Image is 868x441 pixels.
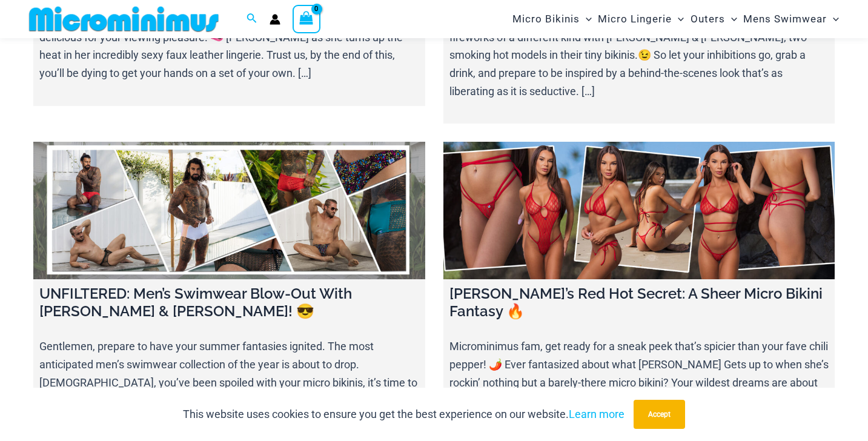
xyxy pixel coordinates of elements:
[569,408,624,420] a: Learn more
[687,4,740,35] a: OutersMenu ToggleMenu Toggle
[691,4,725,35] span: Outers
[183,405,624,423] p: This website uses cookies to ensure you get the best experience on our website.
[39,285,419,320] h4: UNFILTERED: Men’s Swimwear Blow-Out With [PERSON_NAME] & [PERSON_NAME]! 😎
[39,337,419,428] p: Gentlemen, prepare to have your summer fantasies ignited. The most anticipated men’s swimwear col...
[247,12,257,27] a: Search icon link
[827,4,839,35] span: Menu Toggle
[24,5,224,33] img: MM SHOP LOGO FLAT
[293,5,320,33] a: View Shopping Cart, empty
[449,10,829,101] p: **Spoiler Alert: Watch ’till the end! 🍑** Ditch the sparklers and get ready for fireworks of a di...
[508,2,844,36] nav: Site Navigation
[595,4,687,35] a: Micro LingerieMenu ToggleMenu Toggle
[598,4,672,35] span: Micro Lingerie
[512,4,580,35] span: Micro Bikinis
[743,4,827,35] span: Mens Swimwear
[740,4,842,35] a: Mens SwimwearMenu ToggleMenu Toggle
[39,10,419,82] p: Get ready to have your jaws hit the floor because we’ve got something sinfully delicious for your...
[634,400,685,429] button: Accept
[449,285,829,320] h4: [PERSON_NAME]’s Red Hot Secret: A Sheer Micro Bikini Fantasy 🔥
[672,4,684,35] span: Menu Toggle
[33,142,425,279] a: UNFILTERED: Men’s Swimwear Blow-Out With Jay & Steven! 😎
[725,4,737,35] span: Menu Toggle
[443,142,835,279] a: Tayla’s Red Hot Secret: A Sheer Micro Bikini Fantasy 🔥
[449,337,829,428] p: Microminimus fam, get ready for a sneak peek that’s spicier than your fave chili pepper! 🌶️ Ever ...
[270,14,280,25] a: Account icon link
[509,4,595,35] a: Micro BikinisMenu ToggleMenu Toggle
[580,4,592,35] span: Menu Toggle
